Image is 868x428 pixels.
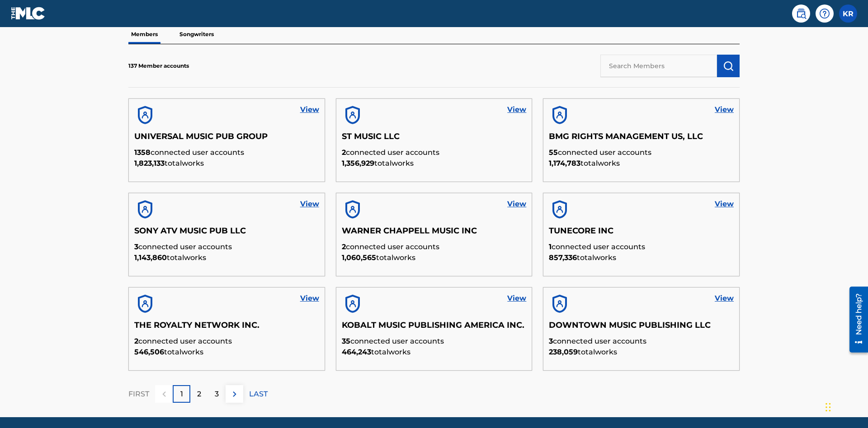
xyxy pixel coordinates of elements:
a: View [300,199,319,209]
span: 1358 [134,148,151,157]
span: 238,059 [549,348,578,356]
img: account [134,104,156,126]
img: account [342,293,363,315]
span: 35 [342,337,350,345]
p: total works [134,158,319,169]
h5: DOWNTOWN MUSIC PUBLISHING LLC [549,320,734,336]
img: account [134,199,156,220]
p: connected user accounts [549,336,734,347]
p: connected user accounts [342,336,527,347]
p: Songwriters [177,25,217,44]
h5: KOBALT MUSIC PUBLISHING AMERICA INC. [342,320,527,336]
span: 2 [134,337,138,345]
a: View [715,293,734,304]
div: User Menu [839,5,857,23]
img: help [819,8,830,19]
span: 1 [549,242,552,251]
a: View [300,104,319,115]
span: 55 [549,148,558,157]
p: 137 Member accounts [128,62,189,70]
span: 2 [342,242,346,251]
p: connected user accounts [134,242,319,252]
h5: ST MUSIC LLC [342,131,527,147]
span: 2 [342,148,346,157]
h5: SONY ATV MUSIC PUB LLC [134,226,319,242]
span: 857,336 [549,253,577,262]
h5: WARNER CHAPPELL MUSIC INC [342,226,527,242]
h5: THE ROYALTY NETWORK INC. [134,320,319,336]
img: account [549,199,571,220]
img: search [796,8,807,19]
p: 1 [180,389,183,400]
a: View [715,104,734,115]
p: total works [342,252,527,263]
p: total works [549,347,734,358]
div: Help [816,5,834,23]
p: Members [128,25,160,44]
span: 3 [134,242,138,251]
h5: TUNECORE INC [549,226,734,242]
img: account [134,293,156,315]
img: MLC Logo [11,7,46,20]
p: connected user accounts [549,147,734,158]
p: total works [342,158,527,169]
a: View [507,104,526,115]
span: 1,060,565 [342,253,376,262]
span: 464,243 [342,348,371,356]
h5: BMG RIGHTS MANAGEMENT US, LLC [549,131,734,147]
iframe: Chat Widget [823,385,868,428]
a: View [507,293,526,304]
p: connected user accounts [134,336,319,347]
p: total works [549,252,734,263]
p: total works [342,347,527,358]
img: account [342,199,363,220]
div: Drag [826,394,831,421]
span: 3 [549,337,553,345]
p: connected user accounts [549,242,734,252]
a: Public Search [792,5,810,23]
img: account [549,293,571,315]
img: Search Works [723,60,734,71]
input: Search Members [600,55,717,77]
a: View [300,293,319,304]
span: 1,143,860 [134,253,167,262]
span: 1,356,929 [342,159,374,167]
p: FIRST [128,389,149,400]
a: View [507,199,526,209]
p: total works [134,347,319,358]
p: connected user accounts [134,147,319,158]
p: connected user accounts [342,242,527,252]
span: 1,823,133 [134,159,165,167]
h5: UNIVERSAL MUSIC PUB GROUP [134,131,319,147]
p: LAST [249,389,268,400]
p: connected user accounts [342,147,527,158]
img: account [549,104,571,126]
p: 3 [215,389,219,400]
img: right [229,389,240,400]
img: account [342,104,363,126]
iframe: Resource Center [843,283,868,357]
p: 2 [197,389,201,400]
p: total works [134,252,319,263]
a: View [715,199,734,209]
span: 546,506 [134,348,164,356]
span: 1,174,783 [549,159,580,167]
p: total works [549,158,734,169]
